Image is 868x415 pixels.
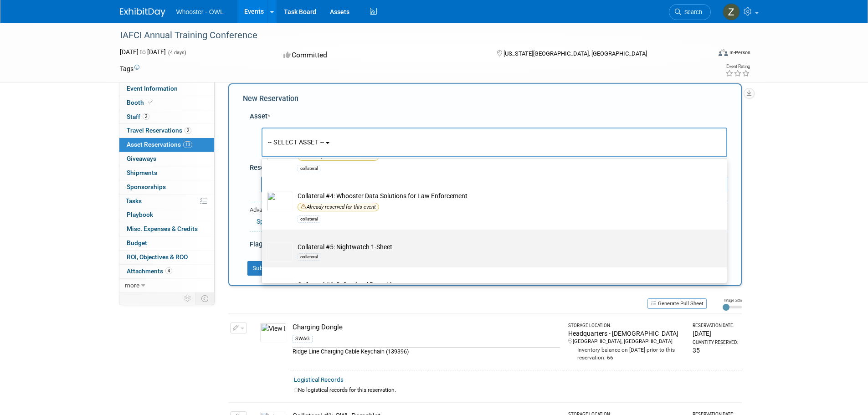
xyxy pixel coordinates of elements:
[725,64,750,69] div: Event Rating
[719,49,728,56] img: Format-Inperson.png
[180,292,196,304] td: Personalize Event Tab Strip
[568,338,685,345] div: [GEOGRAPHIC_DATA], [GEOGRAPHIC_DATA]
[693,339,738,346] div: Quantity Reserved:
[127,85,178,92] span: Event Information
[268,138,324,146] span: -- SELECT ASSET --
[293,347,560,356] div: Ridge Line Charging Cable Keychain (139396)
[127,225,198,232] span: Misc. Expenses & Credits
[127,253,188,261] span: ROI, Objectives & ROO
[568,329,685,338] div: Headquarters - [DEMOGRAPHIC_DATA]
[148,100,153,105] i: Booth reservation complete
[127,211,153,218] span: Playbook
[125,282,139,289] span: more
[681,9,702,15] span: Search
[250,206,727,215] div: Advanced Options
[298,165,320,172] div: collateral
[298,203,379,211] div: Already reserved for this event
[119,166,214,180] a: Shipments
[119,152,214,166] a: Giveaways
[647,298,707,309] button: Generate Pull Sheet
[119,251,214,264] a: ROI, Objectives & ROO
[298,215,320,223] div: collateral
[143,113,149,120] span: 2
[657,47,751,61] div: Event Format
[119,265,214,278] a: Attachments4
[243,94,298,103] span: New Reservation
[176,8,224,15] span: Whooster - OWL
[723,297,742,303] div: Image Size
[294,376,344,383] a: Logistical Records
[250,163,727,173] div: Reservation Notes
[119,236,214,250] a: Budget
[298,253,320,261] div: collateral
[139,48,147,56] span: to
[119,138,214,152] a: Asset Reservations13
[119,208,214,222] a: Playbook
[119,124,214,138] a: Travel Reservations2
[119,82,214,96] a: Event Information
[119,222,214,236] a: Misc. Expenses & Credits
[693,346,738,355] div: 35
[127,239,147,246] span: Budget
[293,191,709,224] td: Collateral #4: Whooster Data Solutions for Law Enforcement
[120,64,139,73] td: Tags
[293,323,560,332] div: Charging Dongle
[503,50,647,57] span: [US_STATE][GEOGRAPHIC_DATA], [GEOGRAPHIC_DATA]
[120,48,166,56] span: [DATE] [DATE]
[119,96,214,110] a: Booth
[117,27,697,44] div: IAFCI Annual Training Conference
[250,112,727,121] div: Asset
[260,323,287,343] img: View Images
[127,183,166,190] span: Sponsorships
[723,3,740,20] img: Zae Arroyo-May
[127,169,157,176] span: Shipments
[183,141,192,148] span: 13
[127,113,149,120] span: Staff
[250,240,264,248] span: Flag:
[294,386,738,394] div: No logistical records for this reservation.
[568,345,685,362] div: Inventory balance on [DATE] prior to this reservation: 66
[165,267,172,274] span: 4
[693,329,738,338] div: [DATE]
[293,242,709,262] td: Collateral #5: Nightwatch 1-Sheet
[127,141,192,148] span: Asset Reservations
[119,279,214,292] a: more
[293,280,709,300] td: Collateral #6: Deliverfund Pamphlet
[127,267,172,275] span: Attachments
[119,180,214,194] a: Sponsorships
[257,218,357,225] a: Specify Shipping Logistics Category
[119,195,214,208] a: Tasks
[120,8,165,17] img: ExhibitDay
[126,197,142,205] span: Tasks
[693,323,738,329] div: Reservation Date:
[729,49,750,56] div: In-Person
[568,323,685,329] div: Storage Location:
[127,127,191,134] span: Travel Reservations
[195,292,214,304] td: Toggle Event Tabs
[281,47,482,63] div: Committed
[669,4,711,20] a: Search
[119,110,214,124] a: Staff2
[247,261,277,276] button: Submit
[262,128,727,157] button: -- SELECT ASSET --
[127,155,156,162] span: Giveaways
[293,335,313,343] div: SWAG
[185,127,191,134] span: 2
[167,50,186,56] span: (4 days)
[127,99,154,106] span: Booth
